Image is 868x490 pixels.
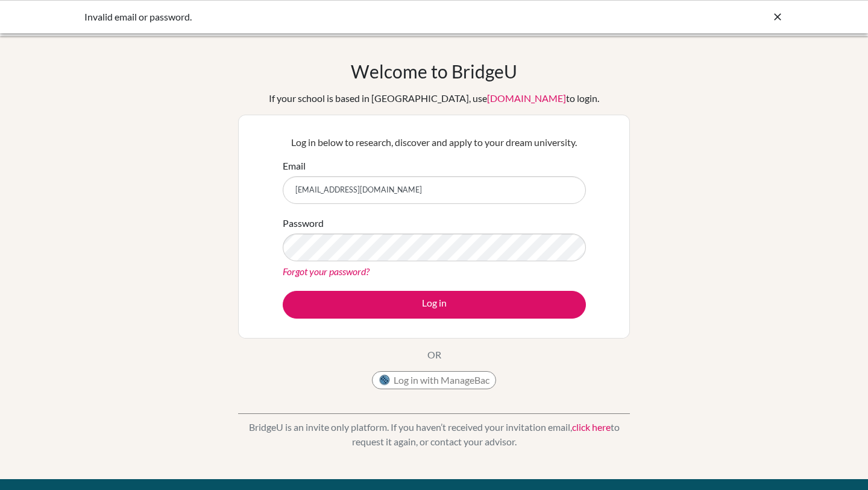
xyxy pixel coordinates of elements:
label: Email [283,159,306,173]
button: Log in [283,291,586,319]
div: If your school is based in [GEOGRAPHIC_DATA], use to login. [269,91,599,106]
div: Invalid email or password. [84,10,603,24]
p: BridgeU is an invite only platform. If you haven’t received your invitation email, to request it ... [238,420,630,449]
h1: Welcome to BridgeU [351,60,517,82]
p: Log in below to research, discover and apply to your dream university. [283,135,586,150]
button: Log in with ManageBac [372,371,496,389]
a: [DOMAIN_NAME] [487,92,566,104]
a: Forgot your password? [283,266,370,277]
a: click here [572,421,611,433]
p: OR [427,348,441,362]
label: Password [283,216,324,231]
